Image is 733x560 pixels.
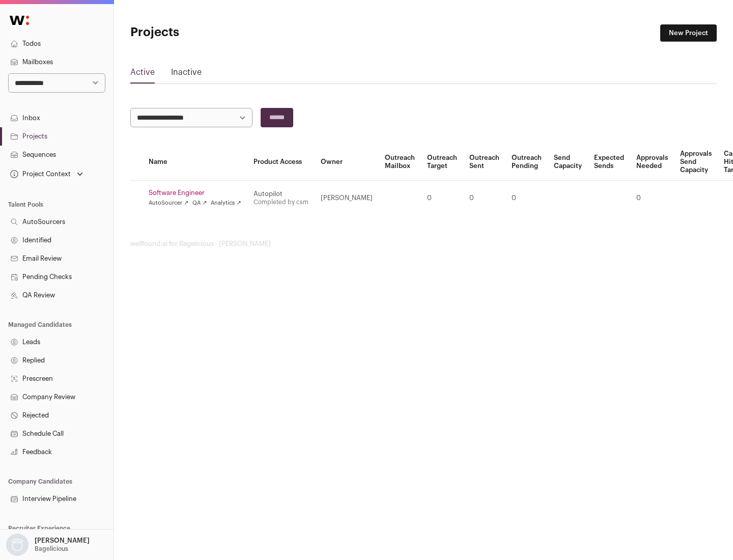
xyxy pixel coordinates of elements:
[171,66,202,82] a: Inactive
[660,24,717,42] a: New Project
[588,144,630,181] th: Expected Sends
[130,240,717,248] footer: wellfound:ai for Bagelicious - [PERSON_NAME]
[463,181,505,216] td: 0
[149,189,241,197] a: Software Engineer
[505,144,548,181] th: Outreach Pending
[253,199,308,205] a: Completed by csm
[630,181,674,216] td: 0
[211,199,241,207] a: Analytics ↗
[130,24,326,41] h1: Projects
[505,181,548,216] td: 0
[315,181,379,216] td: [PERSON_NAME]
[6,534,29,556] img: nopic.png
[421,181,463,216] td: 0
[4,534,92,556] button: Open dropdown
[379,144,421,181] th: Outreach Mailbox
[674,144,718,181] th: Approvals Send Capacity
[143,144,247,181] th: Name
[463,144,505,181] th: Outreach Sent
[35,545,68,553] p: Bagelicious
[8,170,71,178] div: Project Context
[253,190,308,198] div: Autopilot
[421,144,463,181] th: Outreach Target
[4,10,35,31] img: Wellfound
[247,144,315,181] th: Product Access
[130,66,155,82] a: Active
[548,144,588,181] th: Send Capacity
[192,199,207,207] a: QA ↗
[630,144,674,181] th: Approvals Needed
[8,167,85,181] button: Open dropdown
[315,144,379,181] th: Owner
[35,537,90,545] p: [PERSON_NAME]
[149,199,188,207] a: AutoSourcer ↗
